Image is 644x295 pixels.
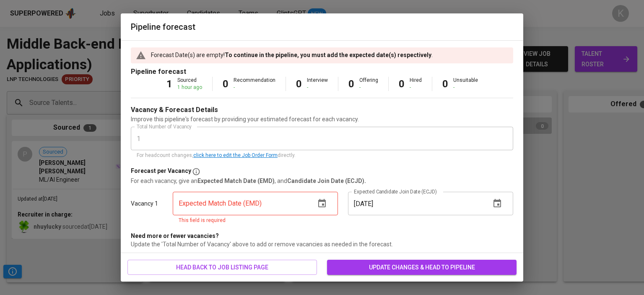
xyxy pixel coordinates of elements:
[287,178,366,184] b: Candidate Join Date (ECJD).
[131,105,218,115] p: Vacancy & Forecast Details
[179,217,332,225] p: This field is required
[151,51,433,59] p: Forecast Date(s) are empty! .
[131,115,513,123] p: Improve this pipeline's forecast by providing your estimated forecast for each vacancy.
[131,232,513,240] p: Need more or fewer vacancies?
[327,260,517,275] button: update changes & head to pipeline
[410,84,422,91] div: -
[359,77,378,91] div: Offering
[410,77,422,91] div: Hired
[442,78,448,90] b: 0
[134,262,310,273] span: head back to job listing page
[177,84,202,91] div: 1 hour ago
[131,20,513,34] h6: Pipeline forecast
[193,152,278,158] a: click here to edit the Job Order Form
[348,78,354,90] b: 0
[234,84,275,91] div: -
[137,151,507,160] p: For headcount changes, directly.
[223,78,229,90] b: 0
[177,77,202,91] div: Sourced
[131,199,158,208] p: Vacancy 1
[296,78,302,90] b: 0
[334,262,510,273] span: update changes & head to pipeline
[234,77,275,91] div: Recommendation
[307,84,328,91] div: -
[131,177,513,185] p: For each vacancy, give an , and
[359,84,378,91] div: -
[453,77,478,91] div: Unsuitable
[307,77,328,91] div: Interview
[131,240,513,248] p: Update the 'Total Number of Vacancy' above to add or remove vacancies as needed in the forecast.
[127,260,317,275] button: head back to job listing page
[131,67,513,77] p: Pipeline forecast
[166,78,172,90] b: 1
[197,178,275,184] b: Expected Match Date (EMD)
[225,52,431,58] b: To continue in the pipeline, you must add the expected date(s) respectively
[131,167,191,177] p: Forecast per Vacancy
[399,78,405,90] b: 0
[453,84,478,91] div: -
